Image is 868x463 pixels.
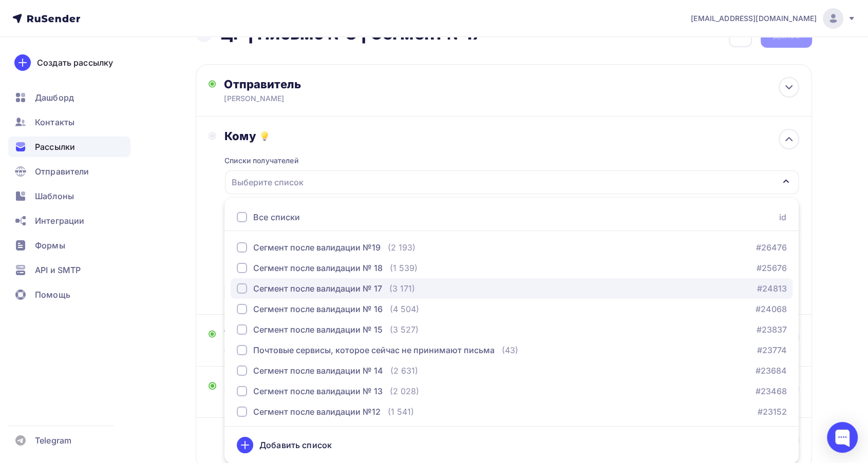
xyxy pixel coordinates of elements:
div: (3 171) [389,282,415,295]
a: Отправители [8,161,130,182]
a: #23774 [757,344,787,356]
div: Сегмент после валидации № 15 [253,323,383,336]
span: Помощь [35,288,70,301]
span: API и SMTP [35,264,81,276]
div: Кому [224,129,799,143]
span: Отправители [35,165,89,178]
a: #24813 [757,282,787,295]
span: Формы [35,239,65,252]
span: Дашборд [35,91,74,104]
div: Сегмент после валидации №12 [253,406,381,418]
span: Контакты [35,116,74,128]
div: (1 539) [390,262,418,274]
div: (2 028) [390,385,419,397]
div: Сегмент после валидации №19 [253,241,381,254]
div: Добавить список [259,439,332,451]
a: Шаблоны [8,186,130,206]
a: Дашборд [8,87,130,108]
div: (4 504) [390,303,419,315]
span: [EMAIL_ADDRESS][DOMAIN_NAME] [691,13,817,24]
div: Списки получателей [224,156,298,166]
a: #24068 [756,303,787,315]
div: Выберите список [228,173,308,191]
div: [PERSON_NAME] [224,93,424,104]
span: Рассылки [35,141,75,153]
div: (1 541) [388,406,414,418]
div: Сегмент после валидации № 13 [253,385,383,397]
a: Формы [8,235,130,256]
span: Telegram [35,434,71,447]
div: Сегмент после валидации № 17 [253,282,382,295]
div: (43) [502,344,518,356]
div: (2 631) [390,364,418,377]
button: Выберите список [224,170,799,195]
a: Рассылки [8,137,130,157]
span: Интеграции [35,215,84,227]
a: Контакты [8,112,130,132]
div: (3 527) [390,323,419,336]
span: Шаблоны [35,190,74,202]
a: #23837 [757,323,787,336]
div: Почтовые сервисы, которое сейчас не принимают письма [253,344,495,356]
div: id [779,211,786,223]
div: Отправитель [224,77,446,91]
a: #23152 [758,406,787,418]
div: (2 193) [388,241,416,254]
div: Сегмент после валидации № 14 [253,364,383,377]
a: #23684 [756,364,787,377]
div: Создать рассылку [37,56,113,69]
div: Сегмент после валидации № 18 [253,262,383,274]
div: Сегмент после валидации № 16 [253,303,383,315]
a: #26476 [756,241,787,254]
div: Все списки [253,211,300,223]
a: #25676 [757,262,787,274]
a: #23468 [756,385,787,397]
a: [EMAIL_ADDRESS][DOMAIN_NAME] [691,8,856,29]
